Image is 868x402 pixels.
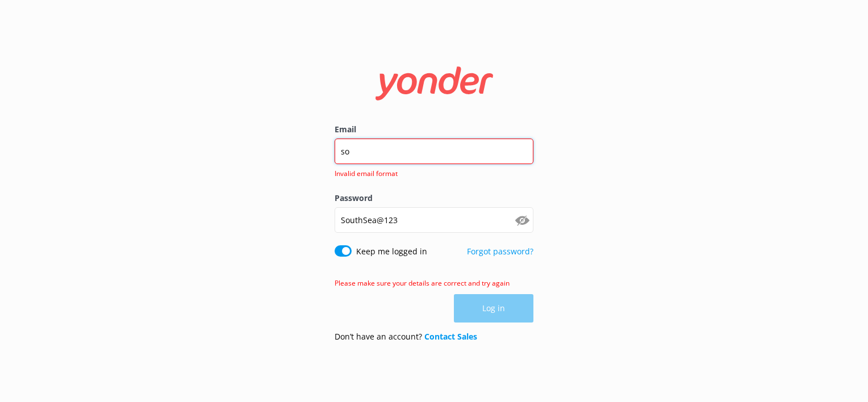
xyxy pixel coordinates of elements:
[424,331,477,342] a: Contact Sales
[335,168,527,179] span: Invalid email format
[511,209,533,232] button: Show password
[335,123,533,136] label: Email
[335,330,477,343] p: Don’t have an account?
[335,139,533,164] input: user@emailaddress.com
[335,192,533,204] label: Password
[467,246,533,257] a: Forgot password?
[335,278,510,288] span: Please make sure your details are correct and try again
[356,245,427,258] label: Keep me logged in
